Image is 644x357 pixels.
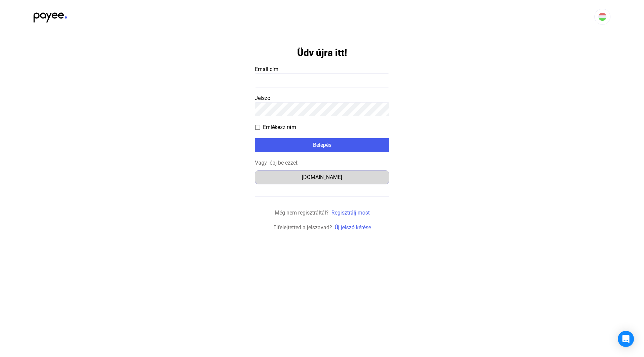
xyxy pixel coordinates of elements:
button: HU [594,9,610,25]
span: Emlékezz rám [263,123,296,131]
div: Vagy lépj be ezzel: [255,159,389,167]
button: Belépés [255,138,389,152]
h1: Üdv újra itt! [297,47,347,59]
img: black-payee-blue-dot.svg [34,9,67,22]
a: Regisztrálj most [331,210,370,216]
span: Még nem regisztráltál? [275,210,329,216]
a: Új jelszó kérése [335,224,371,231]
span: Jelszó [255,95,270,101]
span: Elfelejtetted a jelszavad? [273,224,332,231]
span: Email cím [255,66,278,72]
button: [DOMAIN_NAME] [255,170,389,184]
a: [DOMAIN_NAME] [255,174,389,180]
div: Belépés [257,141,387,149]
div: [DOMAIN_NAME] [257,173,387,181]
div: Open Intercom Messenger [618,331,634,347]
img: HU [598,13,606,21]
